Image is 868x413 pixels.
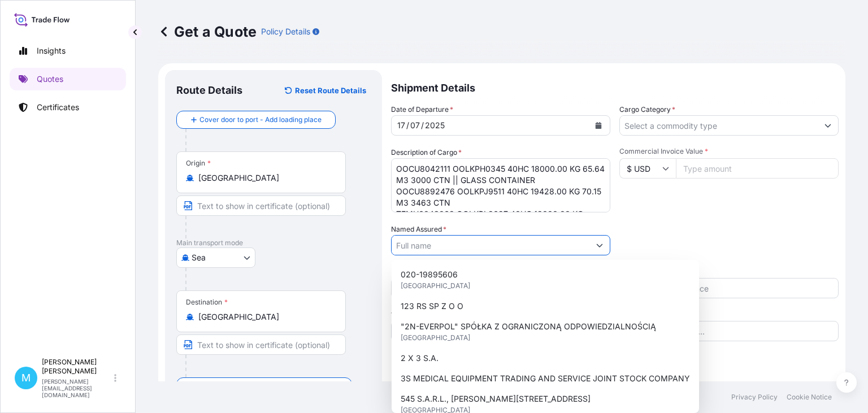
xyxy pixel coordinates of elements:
[37,45,66,56] p: Insights
[158,23,257,41] p: Get a Quote
[620,115,818,136] input: Select a commodity type
[199,381,338,392] span: Cover port to door - Add place of discharge
[21,372,31,384] span: M
[192,252,206,263] span: Sea
[619,321,839,341] input: Number1, number2,...
[199,114,322,125] span: Cover door to port - Add loading place
[186,298,228,307] div: Destination
[176,195,346,216] input: Text to appear on certificate
[619,278,839,298] input: Your internal reference
[787,393,832,402] p: Cookie Notice
[409,119,421,132] div: month,
[401,332,470,344] span: [GEOGRAPHIC_DATA]
[391,70,839,104] p: Shipment Details
[42,358,112,376] p: [PERSON_NAME] [PERSON_NAME]
[391,104,453,115] span: Date of Departure
[589,235,610,255] button: Show suggestions
[37,73,63,85] p: Quotes
[619,147,839,156] span: Commercial Invoice Value
[295,85,366,96] p: Reset Route Details
[401,321,656,332] span: "2N-EVERPOL" SPÓŁKA Z OGRANICZONĄ ODPOWIEDZIALNOŚCIĄ
[401,373,690,384] span: 3S MEDICAL EQUIPMENT TRADING AND SERVICE JOINT STOCK COMPANY
[401,280,470,292] span: [GEOGRAPHIC_DATA]
[731,393,778,402] p: Privacy Policy
[401,393,591,405] span: 545 S.A.R.L., [PERSON_NAME][STREET_ADDRESS]
[391,147,462,158] label: Description of Cargo
[198,311,332,323] input: Destination
[401,301,463,312] span: 123 RS SP Z O O
[176,238,371,247] p: Main transport mode
[401,353,439,364] span: 2 X 3 S.A.
[818,115,838,136] button: Show suggestions
[406,119,409,132] div: /
[391,224,446,235] label: Named Assured
[676,158,839,179] input: Type amount
[424,119,446,132] div: year,
[589,116,607,134] button: Calendar
[176,334,346,355] input: Text to appear on certificate
[186,159,211,168] div: Origin
[42,378,112,398] p: [PERSON_NAME][EMAIL_ADDRESS][DOMAIN_NAME]
[396,119,406,132] div: day,
[421,119,424,132] div: /
[401,269,458,280] span: 020-19895606
[261,26,310,37] p: Policy Details
[176,247,255,268] button: Select transport
[619,104,675,115] label: Cargo Category
[198,172,332,184] input: Origin
[37,102,79,113] p: Certificates
[176,84,242,97] p: Route Details
[392,235,589,255] input: Full name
